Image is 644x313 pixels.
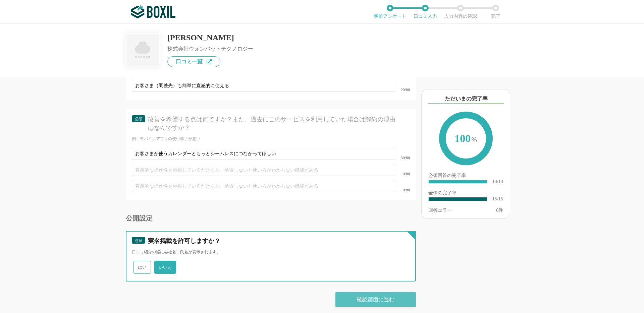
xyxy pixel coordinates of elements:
input: 直感的な操作性を重視しているだけあり、検索しないと使い方がわからない機能がある [132,148,395,160]
div: 株式会社ウォンバットテクノロジー [167,46,253,52]
span: 必須 [135,238,143,243]
div: 全体の完了率 [428,191,503,197]
div: 改善を希望する点は何ですか？また、過去にこのサービスを利用していた場合は解約の理由はなんですか？ [148,115,398,132]
img: ボクシルSaaS_ロゴ [131,5,175,18]
a: 口コミ一覧 [167,56,220,67]
div: 30/80 [395,156,410,160]
span: 0 [496,208,498,213]
span: はい [133,261,151,274]
div: 20/80 [395,88,410,92]
div: [PERSON_NAME] [167,34,253,42]
span: % [471,136,477,143]
div: 確認画面に進む [335,292,416,307]
li: 入力内容の確認 [443,5,478,19]
div: ただいまの完了率 [428,95,504,104]
div: 公開設定 [126,215,416,222]
div: 必須回答の完了率 [428,173,503,179]
input: 直感的な操作性を重視しているだけあり、検索しないと使い方がわからない機能がある [132,164,395,176]
input: 直感的な操作性を重視しているだけあり、検索しないと使い方がわからない機能がある [132,180,395,192]
div: 実名掲載を許可しますか？ [148,237,398,245]
div: 15/15 [492,197,503,201]
div: 件 [496,208,503,213]
div: 口コミ紹介の際に会社名・氏名が表示されます。 [132,249,410,255]
div: 0/80 [395,172,410,176]
div: 例：モバイルアプリの使い勝手が悪い [132,136,410,142]
div: ​ [429,197,487,201]
li: 事前アンケート [372,5,408,19]
input: UIがわかりやすく、タスク一覧を把握しやすい [132,80,395,92]
li: 完了 [478,5,513,19]
li: 口コミ入力 [408,5,443,19]
span: 100 [446,118,486,160]
div: 回答エラー [428,208,452,213]
span: 口コミ一覧 [176,59,203,64]
div: ​ [429,180,487,183]
span: いいえ [154,261,176,274]
div: 14/14 [492,179,503,184]
span: 必須 [135,117,143,121]
div: 0/80 [395,188,410,192]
